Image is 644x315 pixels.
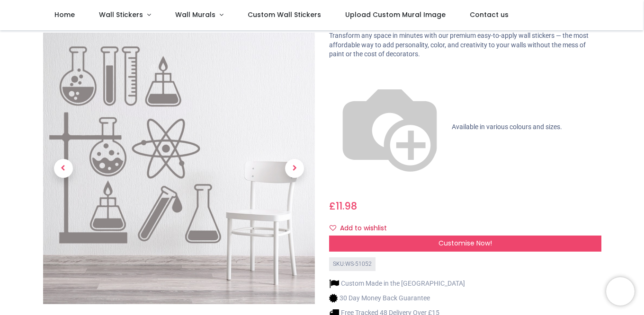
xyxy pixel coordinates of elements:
span: Wall Murals [175,10,215,19]
p: Transform any space in minutes with our premium easy-to-apply wall stickers — the most affordable... [329,31,601,59]
iframe: Brevo live chat [606,277,635,306]
span: £ [329,199,357,213]
span: Home [54,10,75,19]
span: Customise Now! [438,238,492,248]
li: Custom Made in the [GEOGRAPHIC_DATA] [329,279,465,289]
i: Add to wishlist [330,225,336,231]
button: Add to wishlistAdd to wishlist [329,220,395,236]
li: 30 Day Money Back Guarantee [329,293,465,303]
span: Available in various colours and sizes. [452,123,562,131]
img: Science & Chemistry Symbols Wall Sticker [43,33,315,305]
span: Contact us [470,10,509,19]
span: Next [285,159,304,178]
span: Custom Wall Stickers [248,10,321,19]
img: color-wheel.png [329,67,450,188]
span: Wall Stickers [99,10,143,19]
a: Next [274,74,315,264]
a: Previous [43,74,84,264]
span: 11.98 [336,199,357,213]
span: Previous [54,159,73,178]
div: SKU: WS-51052 [329,257,376,271]
span: Upload Custom Mural Image [345,10,446,19]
